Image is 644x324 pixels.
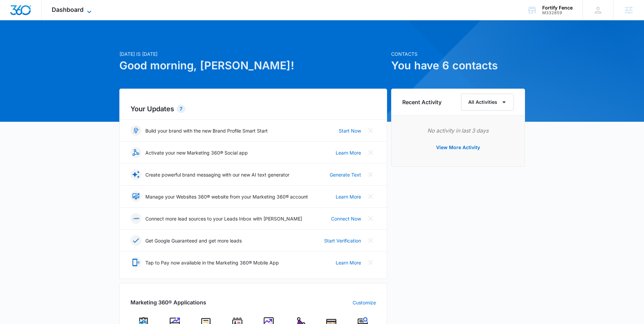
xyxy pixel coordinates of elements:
div: v 4.0.25 [19,11,33,16]
h1: Good morning, [PERSON_NAME]! [119,57,387,74]
img: tab_keywords_by_traffic_grey.svg [67,39,73,45]
div: Domain: [DOMAIN_NAME] [18,18,74,23]
p: [DATE] is [DATE] [119,50,387,57]
div: 7 [177,105,185,113]
button: Close [365,191,376,202]
button: View More Activity [429,139,487,156]
h2: Marketing 360® Applications [130,298,206,306]
div: account id [542,10,573,15]
a: Learn More [336,149,361,156]
div: account name [542,5,573,10]
img: logo_orange.svg [11,11,16,16]
p: No activity in last 3 days [402,126,514,135]
p: Get Google Guaranteed and get more leads [145,237,242,244]
button: Close [365,147,376,158]
a: Start Now [339,127,361,134]
div: Keywords by Traffic [75,40,114,44]
a: Learn More [336,259,361,266]
p: Connect more lead sources to your Leads Inbox with [PERSON_NAME] [145,215,302,222]
h6: Recent Activity [402,98,442,106]
h2: Your Updates [130,104,376,114]
button: Close [365,169,376,180]
img: tab_domain_overview_orange.svg [18,39,24,45]
a: Start Verification [324,237,361,244]
p: Manage your Websites 360® website from your Marketing 360® account [145,193,308,200]
p: Tap to Pay now available in the Marketing 360® Mobile App [145,259,279,266]
div: Domain Overview [26,40,61,44]
p: Create powerful brand messaging with our new AI text generator [145,171,289,178]
button: Close [365,257,376,268]
p: Contacts [391,50,525,57]
span: Dashboard [52,6,84,13]
a: Learn More [336,193,361,200]
p: Build your brand with the new Brand Profile Smart Start [145,127,268,134]
a: Connect Now [331,215,361,222]
img: website_grey.svg [11,18,16,23]
a: Generate Text [330,171,361,178]
button: Close [365,213,376,224]
button: Close [365,125,376,136]
p: Activate your new Marketing 360® Social app [145,149,248,156]
button: All Activities [461,94,514,111]
button: Close [365,235,376,246]
a: Customize [353,299,376,306]
h1: You have 6 contacts [391,57,525,74]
